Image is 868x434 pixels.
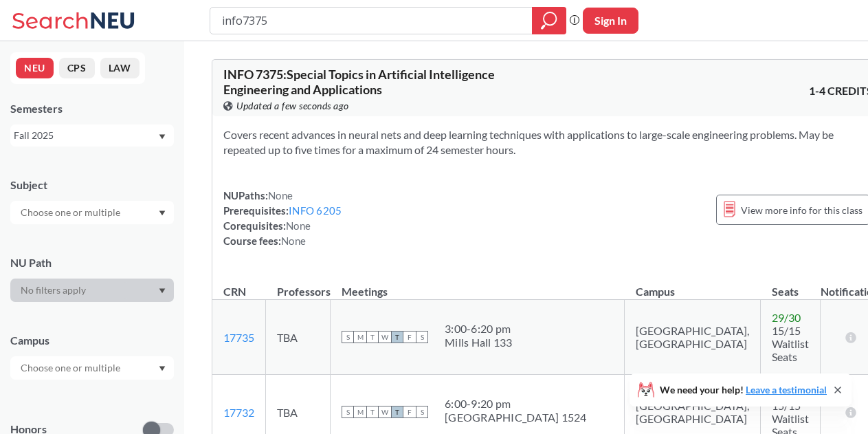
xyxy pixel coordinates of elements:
[286,219,311,232] span: None
[10,356,174,380] div: Dropdown arrow
[10,201,174,224] div: Dropdown arrow
[445,411,587,424] div: [GEOGRAPHIC_DATA] 1524
[354,331,366,343] span: M
[416,406,428,418] span: S
[159,210,166,216] svg: Dropdown arrow
[159,366,166,371] svg: Dropdown arrow
[268,189,293,202] span: None
[391,331,403,343] span: T
[741,202,863,219] span: View more info for this class
[10,333,174,348] div: Campus
[221,9,522,32] input: Class, professor, course number, "phrase"
[223,331,254,344] a: 17735
[445,397,587,411] div: 6:00 - 9:20 pm
[366,406,379,418] span: T
[223,188,342,248] div: NUPaths: Prerequisites: Corequisites: Course fees:
[266,270,331,300] th: Professors
[366,331,379,343] span: T
[236,98,349,113] span: Updated a few seconds ago
[772,324,809,363] span: 15/15 Waitlist Seats
[625,300,761,375] td: [GEOGRAPHIC_DATA], [GEOGRAPHIC_DATA]
[281,235,306,247] span: None
[59,58,95,78] button: CPS
[14,128,157,143] div: Fall 2025
[223,67,495,97] span: INFO 7375 : Special Topics in Artificial Intelligence Engineering and Applications
[10,279,174,302] div: Dropdown arrow
[16,58,54,78] button: NEU
[403,331,416,343] span: F
[10,124,174,147] div: Fall 2025Dropdown arrow
[159,134,166,140] svg: Dropdown arrow
[342,331,354,343] span: S
[625,270,761,300] th: Campus
[10,255,174,270] div: NU Path
[223,406,254,419] a: 17732
[289,204,342,217] a: INFO 6205
[354,406,366,418] span: M
[14,360,129,376] input: Choose one or multiple
[416,331,428,343] span: S
[379,331,391,343] span: W
[403,406,416,418] span: F
[445,322,513,336] div: 3:00 - 6:20 pm
[223,284,246,299] div: CRN
[379,406,391,418] span: W
[445,336,513,349] div: Mills Hall 133
[342,406,354,418] span: S
[532,7,566,34] div: magnifying glass
[10,101,174,116] div: Semesters
[746,384,827,395] a: Leave a testimonial
[772,311,801,324] span: 29 / 30
[391,406,403,418] span: T
[541,11,557,30] svg: magnifying glass
[159,288,166,294] svg: Dropdown arrow
[660,385,827,395] span: We need your help!
[331,270,625,300] th: Meetings
[14,204,129,221] input: Choose one or multiple
[266,300,331,375] td: TBA
[583,8,638,34] button: Sign In
[100,58,140,78] button: LAW
[761,270,821,300] th: Seats
[10,177,174,193] div: Subject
